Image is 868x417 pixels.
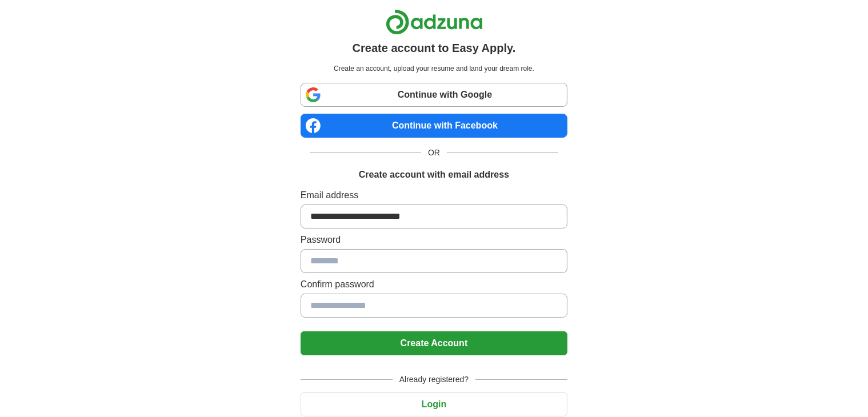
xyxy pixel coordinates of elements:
a: Continue with Facebook [301,114,567,138]
p: Create an account, upload your resume and land your dream role. [303,63,565,74]
img: Adzuna logo [386,9,483,35]
span: Already registered? [393,374,475,386]
a: Continue with Google [301,83,567,107]
h1: Create account to Easy Apply. [353,39,516,57]
label: Email address [301,189,567,202]
button: Login [301,392,567,416]
label: Confirm password [301,278,567,291]
span: OR [421,147,447,159]
h1: Create account with email address [359,168,509,182]
a: Login [301,399,567,409]
button: Create Account [301,331,567,355]
label: Password [301,233,567,247]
